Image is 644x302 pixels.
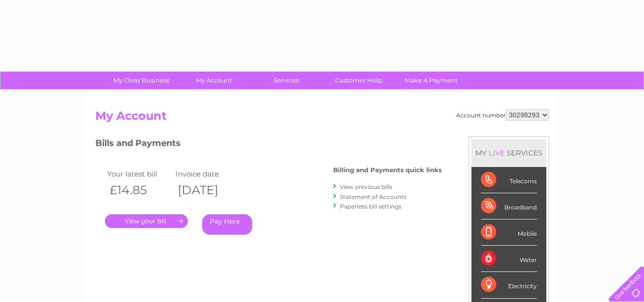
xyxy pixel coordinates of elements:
[481,167,537,193] div: Telecoms
[95,136,442,153] h3: Bills and Payments
[481,246,537,272] div: Water
[247,72,326,89] a: Services
[340,203,401,210] a: Paperless bill settings
[392,72,470,89] a: Make A Payment
[105,167,174,180] td: Your latest bill
[102,72,181,89] a: My Clear Business
[333,167,442,174] h4: Billing and Payments quick links
[481,193,537,219] div: Broadband
[481,272,537,298] div: Electricity
[174,72,253,89] a: My Account
[487,148,507,157] div: LIVE
[105,180,174,200] th: £14.85
[105,214,188,228] a: .
[340,193,407,200] a: Statement of Accounts
[481,219,537,246] div: Mobile
[456,109,549,121] div: Account number
[202,214,252,235] a: Pay Here
[340,183,392,190] a: View previous bills
[173,167,242,180] td: Invoice date
[319,72,398,89] a: Customer Help
[95,109,549,127] h2: My Account
[471,139,546,167] div: MY SERVICES
[173,180,242,200] th: [DATE]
